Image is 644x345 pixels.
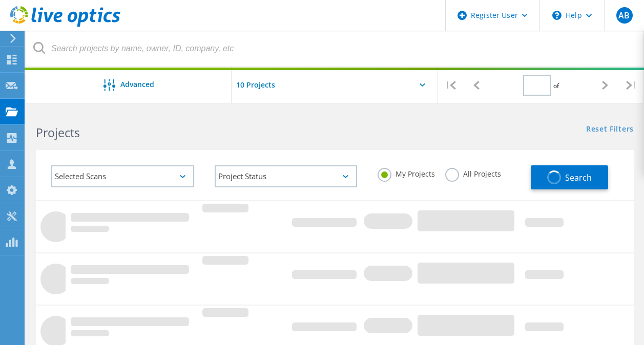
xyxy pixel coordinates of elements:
[586,125,634,134] a: Reset Filters
[36,124,80,141] b: Projects
[120,81,154,88] span: Advanced
[378,168,435,178] label: My Projects
[531,165,608,189] button: Search
[552,11,562,20] svg: \n
[438,67,464,103] div: |
[618,67,644,103] div: |
[618,11,630,19] span: AB
[51,165,194,187] div: Selected Scans
[215,165,358,187] div: Project Status
[445,168,501,178] label: All Projects
[565,172,592,183] span: Search
[10,21,120,29] a: Live Optics Dashboard
[553,81,559,90] span: of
